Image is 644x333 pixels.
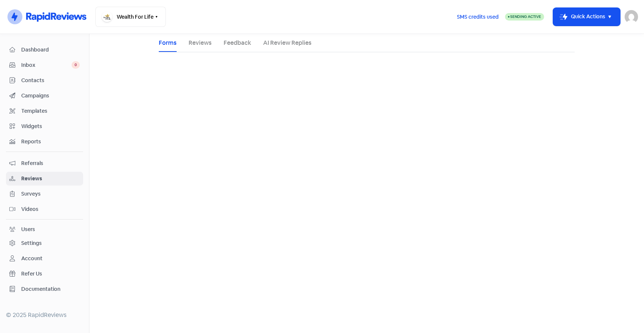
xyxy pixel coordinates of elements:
span: Referrals [21,159,80,167]
div: Users [21,225,35,233]
span: Dashboard [21,46,80,54]
a: Referrals [6,156,83,170]
span: Reports [21,138,80,146]
span: Widgets [21,122,80,130]
a: Documentation [6,282,83,296]
a: Videos [6,202,83,216]
span: Reviews [21,175,80,183]
span: 0 [72,61,80,69]
a: Widgets [6,119,83,133]
span: Surveys [21,190,80,198]
button: Wealth For Life [95,7,166,27]
a: Reviews [189,38,212,47]
a: Refer Us [6,267,83,281]
a: Sending Active [505,12,544,21]
span: Inbox [21,61,72,69]
a: Campaigns [6,89,83,103]
div: Account [21,255,42,262]
a: Surveys [6,187,83,201]
span: Documentation [21,285,80,293]
span: Templates [21,107,80,115]
a: Templates [6,104,83,118]
a: Feedback [224,38,251,47]
a: Forms [159,38,177,47]
a: Reviews [6,172,83,186]
a: Dashboard [6,43,83,57]
a: Inbox 0 [6,58,83,72]
div: Settings [21,239,42,247]
span: Refer Us [21,270,80,278]
a: Users [6,222,83,236]
span: SMS credits used [457,13,499,21]
a: Account [6,252,83,265]
img: User [625,10,638,24]
span: Videos [21,205,80,213]
span: Campaigns [21,92,80,100]
a: SMS credits used [451,12,505,20]
span: Sending Active [510,14,541,19]
button: Quick Actions [553,8,620,26]
a: Contacts [6,74,83,87]
span: Contacts [21,77,80,84]
a: Reports [6,135,83,149]
div: © 2025 RapidReviews [6,311,83,320]
a: Settings [6,236,83,250]
a: AI Review Replies [263,38,312,47]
